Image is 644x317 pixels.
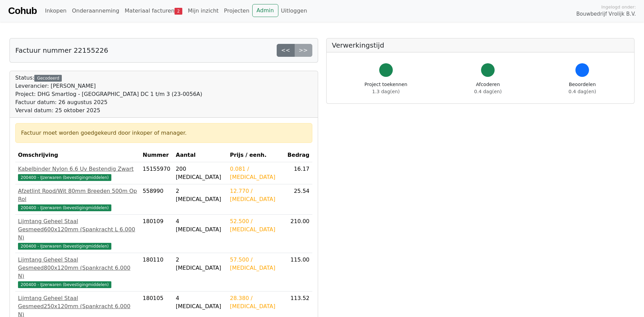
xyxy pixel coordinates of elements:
a: Admin [252,4,278,17]
div: Factuur datum: 26 augustus 2025 [15,98,202,106]
span: 200400 - IJzerwaren (bevestigingmiddelen) [18,174,111,181]
th: Aantal [173,148,227,162]
td: 180110 [140,253,173,291]
th: Omschrijving [15,148,140,162]
td: 115.00 [285,253,312,291]
a: Afzetlint Rood/Wit 80mm Breeden 500m Op Rol200400 - IJzerwaren (bevestigingmiddelen) [18,187,137,212]
div: Kabelbinder Nylon 6.6 Uv Bestendig Zwart [18,165,137,173]
div: Afzetlint Rood/Wit 80mm Breeden 500m Op Rol [18,187,137,203]
div: 4 [MEDICAL_DATA] [176,217,225,234]
a: << [277,44,295,57]
span: Bouwbedrijf Vrolijk B.V. [576,10,636,18]
a: Projecten [221,4,252,18]
div: Gecodeerd [34,75,62,82]
div: Factuur moet worden goedgekeurd door inkoper of manager. [21,129,307,137]
div: 200 [MEDICAL_DATA] [176,165,225,181]
td: 558990 [140,184,173,215]
h5: Verwerkingstijd [332,41,629,49]
div: 2 [MEDICAL_DATA] [176,187,225,203]
div: Lijmtang Geheel Staal Gesmeed800x120mm (Spankracht 6.000 N) [18,256,137,280]
div: Project toekennen [365,81,407,95]
a: Uitloggen [278,4,310,18]
td: 180109 [140,215,173,253]
a: Lijmtang Geheel Staal Gesmeed600x120mm (Spankracht L 6.000 N)200400 - IJzerwaren (bevestigingmidd... [18,217,137,250]
span: 2 [174,8,182,15]
span: 1.3 dag(en) [372,89,400,94]
div: Leverancier: [PERSON_NAME] [15,82,202,90]
td: 16.17 [285,162,312,184]
th: Prijs / eenh. [227,148,285,162]
a: Cohub [8,3,37,19]
div: Status: [15,74,202,115]
div: 52.500 / [MEDICAL_DATA] [230,217,282,234]
div: 12.770 / [MEDICAL_DATA] [230,187,282,203]
td: 210.00 [285,215,312,253]
th: Nummer [140,148,173,162]
a: Onderaanneming [69,4,122,18]
h5: Factuur nummer 22155226 [15,46,108,54]
span: Ingelogd onder: [601,4,636,10]
div: Lijmtang Geheel Staal Gesmeed600x120mm (Spankracht L 6.000 N) [18,217,137,242]
div: 57.500 / [MEDICAL_DATA] [230,256,282,272]
td: 25.54 [285,184,312,215]
div: 28.380 / [MEDICAL_DATA] [230,294,282,311]
div: Afcoderen [474,81,502,95]
span: 200400 - IJzerwaren (bevestigingmiddelen) [18,243,111,250]
span: 200400 - IJzerwaren (bevestigingmiddelen) [18,204,111,211]
div: 0.081 / [MEDICAL_DATA] [230,165,282,181]
div: Beoordelen [569,81,596,95]
span: 200400 - IJzerwaren (bevestigingmiddelen) [18,281,111,288]
a: Materiaal facturen2 [122,4,185,18]
span: 0.4 dag(en) [474,89,502,94]
div: 4 [MEDICAL_DATA] [176,294,225,311]
td: 15155970 [140,162,173,184]
a: Lijmtang Geheel Staal Gesmeed800x120mm (Spankracht 6.000 N)200400 - IJzerwaren (bevestigingmiddelen) [18,256,137,288]
a: Kabelbinder Nylon 6.6 Uv Bestendig Zwart200400 - IJzerwaren (bevestigingmiddelen) [18,165,137,181]
div: Project: DHG Smartlog - [GEOGRAPHIC_DATA] DC 1 t/m 3 (23-0056A) [15,90,202,98]
a: Inkopen [42,4,69,18]
div: 2 [MEDICAL_DATA] [176,256,225,272]
span: 0.4 dag(en) [569,89,596,94]
div: Verval datum: 25 oktober 2025 [15,106,202,115]
a: Mijn inzicht [185,4,221,18]
th: Bedrag [285,148,312,162]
